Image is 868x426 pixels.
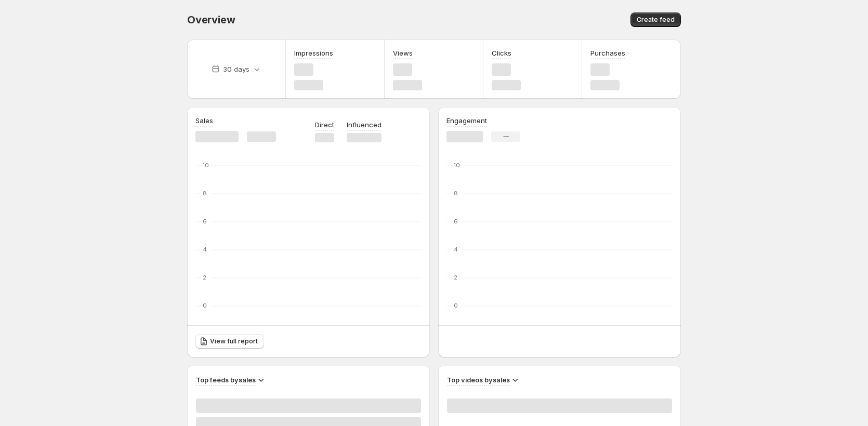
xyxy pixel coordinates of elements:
h3: Impressions [294,48,333,58]
span: Create feed [637,16,675,24]
h3: Purchases [590,48,625,58]
h3: Sales [195,115,213,126]
text: 4 [203,246,207,253]
text: 4 [454,246,458,253]
h3: Top feeds by sales [196,375,256,385]
text: 6 [454,218,458,225]
p: Influenced [347,119,382,130]
text: 10 [454,162,460,169]
text: 8 [203,190,207,197]
p: 30 days [223,64,249,74]
text: 2 [203,274,206,281]
text: 6 [203,218,207,225]
h3: Views [393,48,413,58]
a: View full report [195,334,264,349]
text: 8 [454,190,458,197]
p: Direct [315,119,334,130]
text: 0 [454,302,458,309]
text: 0 [203,302,207,309]
h3: Engagement [446,115,487,126]
button: Create feed [630,12,681,27]
h3: Top videos by sales [447,375,510,385]
span: View full report [210,337,258,345]
h3: Clicks [492,48,511,58]
text: 10 [203,162,209,169]
span: Overview [187,14,235,26]
text: 2 [454,274,457,281]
